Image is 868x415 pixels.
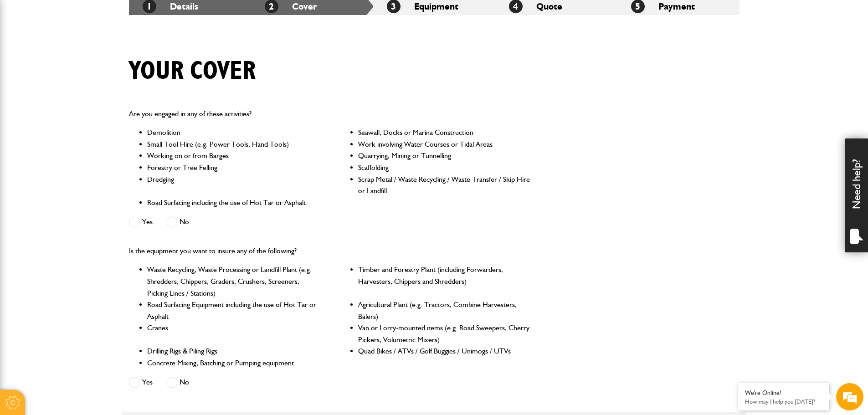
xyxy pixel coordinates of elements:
li: Quarrying, Mining or Tunnelling [358,150,531,162]
p: Are you engaged in any of these activities? [129,108,531,120]
li: Scaffolding [358,162,531,174]
li: Scrap Metal / Waste Recycling / Waste Transfer / Skip Hire or Landfill [358,174,531,197]
a: 1Details [143,1,198,12]
label: No [166,377,189,388]
li: Road Surfacing Equipment including the use of Hot Tar or Asphalt [147,299,320,322]
p: Is the equipment you want to insure any of the following? [129,245,531,257]
p: How may I help you today? [745,398,822,405]
label: No [166,216,189,228]
li: Agricultural Plant (e.g. Tractors, Combine Harvesters, Balers) [358,299,531,322]
li: Van or Lorry-mounted items (e.g. Road Sweepers, Cherry Pickers, Volumetric Mixers) [358,322,531,345]
li: Timber and Forestry Plant (including Forwarders, Harvesters, Chippers and Shredders) [358,264,531,299]
div: Need help? [845,138,868,252]
li: Working on or from Barges [147,150,320,162]
label: Yes [129,216,153,228]
li: Seawall, Docks or Marina Construction [358,127,531,138]
li: Demolition [147,127,320,138]
li: Small Tool Hire (e.g. Power Tools, Hand Tools) [147,138,320,150]
li: Dredging [147,174,320,197]
li: Forestry or Tree Felling [147,162,320,174]
label: Yes [129,377,153,388]
li: Work involving Water Courses or Tidal Areas [358,138,531,150]
h1: Your cover [129,56,256,87]
li: Quad Bikes / ATVs / Golf Buggies / Unimogs / UTVs [358,345,531,357]
div: We're Online! [745,389,822,397]
li: Concrete Mixing, Batching or Pumping equipment [147,357,320,369]
li: Road Surfacing including the use of Hot Tar or Asphalt [147,197,320,209]
li: Cranes [147,322,320,345]
li: Waste Recycling, Waste Processing or Landfill Plant (e.g. Shredders, Chippers, Graders, Crushers,... [147,264,320,299]
li: Drilling Rigs & Piling Rigs [147,345,320,357]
